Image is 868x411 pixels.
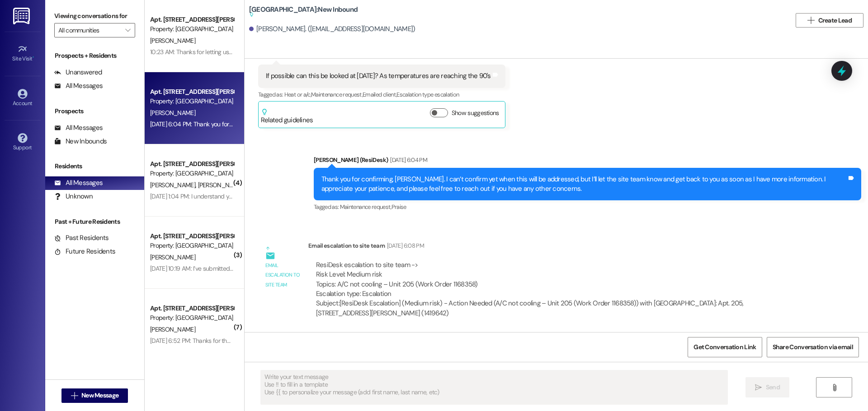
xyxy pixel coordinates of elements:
[71,392,78,399] i: 
[54,178,103,188] div: All Messages
[767,337,859,357] button: Share Conversation via email
[265,261,301,290] div: Email escalation to site team
[316,260,798,299] div: ResiDesk escalation to site team -> Risk Level: Medium risk Topics: A/C not cooling – Unit 205 (W...
[284,91,311,98] span: Heat or a/c ,
[5,130,41,155] a: Support
[54,81,103,91] div: All Messages
[693,342,756,352] span: Get Conversation Link
[150,87,234,97] div: Apt. [STREET_ADDRESS][PERSON_NAME]
[54,192,93,201] div: Unknown
[316,299,798,318] div: Subject: [ResiDesk Escalation] (Medium risk) - Action Needed (A/C not cooling – Unit 205 (Work Or...
[363,91,396,98] span: Emailed client ,
[396,91,459,98] span: Escalation type escalation
[61,388,128,403] button: New Message
[45,106,144,116] div: Prospects
[5,42,41,66] a: Site Visit •
[54,123,103,133] div: All Messages
[150,241,234,250] div: Property: [GEOGRAPHIC_DATA]
[688,337,762,357] button: Get Conversation Link
[58,23,121,37] input: All communities
[150,37,195,45] span: [PERSON_NAME]
[261,108,313,125] div: Related guidelines
[266,71,491,81] div: If possible can this be looked at [DATE]? As temperatures are reaching the 90's
[385,241,424,250] div: [DATE] 6:08 PM
[150,48,667,56] div: 10:23 AM: Thanks for letting us know, [GEOGRAPHIC_DATA]. I’ve shared your concern with the site t...
[54,68,102,77] div: Unanswered
[766,383,780,392] span: Send
[452,108,499,118] label: Show suggestions
[755,384,762,391] i: 
[308,241,806,254] div: Email escalation to site team
[150,264,586,272] div: [DATE] 10:19 AM: I’ve submitted a work order for the lighting issue and will update you once I he...
[150,169,234,178] div: Property: [GEOGRAPHIC_DATA]
[796,13,863,28] button: Create Lead
[150,159,234,169] div: Apt. [STREET_ADDRESS][PERSON_NAME]
[5,86,41,111] a: Account
[54,9,135,23] label: Viewing conversations for
[340,203,392,211] span: Maintenance request ,
[807,17,814,24] i: 
[81,391,118,400] span: New Message
[150,109,195,117] span: [PERSON_NAME]
[314,200,861,213] div: Tagged as:
[13,8,32,24] img: ResiDesk Logo
[150,337,753,345] div: [DATE] 6:52 PM: Thanks for the details, [PERSON_NAME]. I’ll let the site team know and get back t...
[150,97,234,106] div: Property: [GEOGRAPHIC_DATA]
[249,24,415,34] div: [PERSON_NAME]. ([EMAIL_ADDRESS][DOMAIN_NAME])
[818,16,852,25] span: Create Lead
[54,247,115,256] div: Future Residents
[150,24,234,34] div: Property: [GEOGRAPHIC_DATA]
[150,253,195,261] span: [PERSON_NAME]
[45,162,144,171] div: Residents
[392,203,406,211] span: Praise
[150,304,234,313] div: Apt. [STREET_ADDRESS][PERSON_NAME]
[249,5,358,20] b: [GEOGRAPHIC_DATA]: New Inbound
[745,377,789,397] button: Send
[150,15,234,24] div: Apt. [STREET_ADDRESS][PERSON_NAME]
[198,181,243,189] span: [PERSON_NAME]
[311,91,363,98] span: Maintenance request ,
[314,155,861,168] div: [PERSON_NAME] (ResiDesk)
[45,217,144,226] div: Past + Future Residents
[45,51,144,60] div: Prospects + Residents
[150,231,234,241] div: Apt. [STREET_ADDRESS][PERSON_NAME]
[54,137,107,146] div: New Inbounds
[321,175,847,194] div: Thank you for confirming, [PERSON_NAME]. I can’t confirm yet when this will be addressed, but I’l...
[388,155,427,165] div: [DATE] 6:04 PM
[150,313,234,323] div: Property: [GEOGRAPHIC_DATA]
[773,342,853,352] span: Share Conversation via email
[125,27,130,34] i: 
[33,54,34,60] span: •
[831,384,838,391] i: 
[150,325,195,333] span: [PERSON_NAME]
[150,181,198,189] span: [PERSON_NAME]
[54,233,109,243] div: Past Residents
[258,88,505,101] div: Tagged as:
[150,192,838,200] div: [DATE] 1:04 PM: I understand you’d like to move forward with canceling the valet trash service st...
